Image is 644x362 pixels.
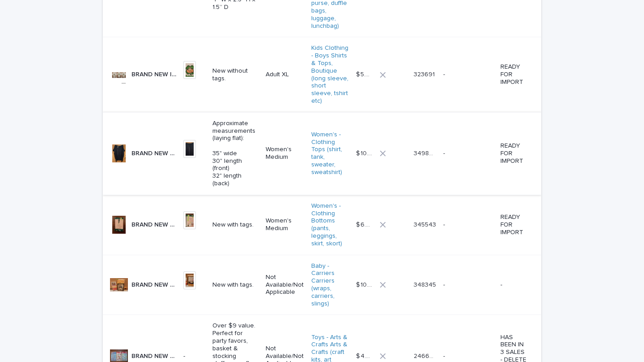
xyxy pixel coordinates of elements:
[414,351,438,360] p: 246677
[131,351,178,360] p: BRAND NEW Stickers Lot - Disney Frozen Olaf & Snowmen / Puffy Christmas Dogs / Googly Eye Snowmen
[212,67,259,83] p: New without tags.
[131,148,178,157] p: BRAND NEW LOFT Oversized Poncho Sweater - Navy Blue Women's M/L Women's Medium
[311,131,349,176] a: Women's - Clothing Tops (shirt, tank, sweater, sweatshirt)
[500,142,527,165] p: READY FOR IMPORT
[356,279,374,289] p: $ 10.00
[500,63,527,86] p: READY FOR IMPORT
[212,120,259,188] p: Approximate measurements (laying flat): 35" wide 30" length (front) 32" length (back)
[414,148,438,157] p: 349892
[356,148,374,157] p: $ 10.00
[183,353,205,360] p: -
[311,44,349,105] a: Kids Clothing - Boys Shirts & Tops, Boutique (long sleeve, short sleeve, tshirt etc)
[131,219,178,229] p: BRAND NEW Serra Feeling Lucky Irish St. Patty's Day Leggings - Green Junior Teen Women's Medium W...
[356,219,374,229] p: $ 6.00
[500,281,527,289] p: -
[103,255,541,315] tr: BRAND NEW Seven Everyday Slings Autumn Blaze Orange & Yellow Baby Sling, Leg Warmers & Cuff Brace...
[443,69,447,79] p: -
[443,219,447,229] p: -
[266,274,304,296] p: Not Available/Not Applicable
[414,279,438,289] p: 348345
[131,279,178,289] p: BRAND NEW Seven Everyday Slings Autumn Blaze Orange & Yellow Baby Sling, Leg Warmers & Cuff Bracelet
[266,146,304,161] p: Women's Medium
[266,217,304,232] p: Women's Medium
[103,195,541,255] tr: BRAND NEW Serra Feeling Lucky Irish St. [PERSON_NAME]'s Day Leggings - Green Junior Teen Women's ...
[103,112,541,195] tr: BRAND NEW LOFT Oversized Poncho Sweater - Navy Blue Women's M/L Women's MediumBRAND NEW LOFT Over...
[443,279,447,289] p: -
[266,71,304,79] p: Adult XL
[414,69,436,79] p: 323691
[131,69,178,79] p: BRAND NEW Irish Beer Leprechaun St. Patrick's Patty's Day Novelty Funny Graphic Short Sleeve Shir...
[212,281,259,289] p: New with tags.
[414,219,438,229] p: 345543
[103,37,541,112] tr: BRAND NEW Irish Beer Leprechaun St. [PERSON_NAME]'s [PERSON_NAME]'s Day Novelty Funny Graphic Sho...
[311,202,349,248] a: Women's - Clothing Bottoms (pants, leggings, skirt, skort)
[356,351,374,360] p: $ 4.00
[443,148,447,157] p: -
[311,262,349,308] a: Baby - Carriers Carriers (wraps, carriers, slings)
[356,69,374,79] p: $ 5.00
[443,351,447,360] p: -
[500,214,527,236] p: READY FOR IMPORT
[212,221,259,229] p: New with tags.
